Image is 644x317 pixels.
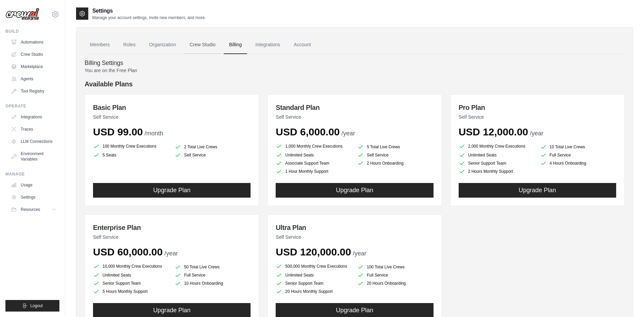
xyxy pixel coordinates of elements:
span: /year [353,250,366,257]
a: Account [288,36,316,54]
li: 500,000 Monthly Crew Executions [276,262,352,270]
span: /year [342,130,355,137]
li: 2 Hours Onboarding [357,160,433,167]
li: 10 Total Live Crews [540,144,616,150]
p: Self Service [276,114,433,120]
div: Manage [5,171,59,177]
a: Usage [8,180,59,190]
a: Integrations [8,112,59,122]
a: Automations [8,37,59,48]
a: Marketplace [8,61,59,72]
span: /year [530,130,544,137]
a: Environment Variables [8,148,59,165]
p: Self Service [93,234,251,240]
li: 2 Total Live Crews [174,144,251,150]
li: Full Service [540,152,616,158]
a: Settings [8,192,59,203]
li: 10 Hours Onboarding [174,280,251,287]
span: Resources [21,207,40,212]
button: Resources [8,204,59,215]
li: 100 Monthly Crew Executions [93,142,169,150]
h3: Pro Plan [459,103,616,112]
a: Traces [8,124,59,135]
span: Logout [30,303,43,308]
li: 2 Hours Monthly Support [459,168,535,175]
li: Senior Support Team [459,160,535,167]
li: Unlimited Seats [459,152,535,158]
a: Agents [8,73,59,84]
h4: Available Plans [85,79,625,89]
a: Crew Studio [184,36,221,54]
h4: Billing Settings [85,60,625,67]
span: USD 120,000.00 [276,246,351,257]
a: Crew Studio [8,49,59,60]
li: 10,000 Monthly Crew Executions [93,262,169,270]
li: 100 Total Live Crews [357,264,433,270]
li: Associate Support Team [276,160,352,167]
li: 20 Hours Onboarding [357,280,433,287]
a: Tool Registry [8,86,59,97]
li: Senior Support Team [93,280,169,287]
li: 1 Hour Monthly Support [276,168,352,175]
li: Self Service [174,152,251,158]
span: /year [164,250,178,257]
li: 5 Hours Monthly Support [93,288,169,295]
p: Self Service [93,114,251,120]
p: You are on the Free Plan [85,67,625,74]
li: 1,000 Monthly Crew Executions [276,142,352,150]
a: Roles [118,36,141,54]
li: 2,000 Monthly Crew Executions [459,142,535,150]
h3: Basic Plan [93,103,251,112]
button: Logout [5,300,59,312]
span: USD 6,000.00 [276,126,339,137]
p: Self Service [276,234,433,240]
span: USD 99.00 [93,126,143,137]
li: Full Service [357,272,433,279]
li: Self Service [357,152,433,158]
li: 20 Hours Monthly Support [276,288,352,295]
a: Members [85,36,115,54]
li: Full Service [174,272,251,279]
a: Billing [224,36,247,54]
li: 5 Seats [93,152,169,158]
li: Senior Support Team [276,280,352,287]
button: Upgrade Plan [276,183,433,198]
h3: Enterprise Plan [93,223,251,232]
div: Build [5,29,59,34]
li: Unlimited Seats [276,272,352,279]
span: /month [145,130,163,137]
p: Self Service [459,114,616,120]
h3: Ultra Plan [276,223,433,232]
li: 5 Total Live Crews [357,144,433,150]
li: Unlimited Seats [93,272,169,279]
span: USD 12,000.00 [459,126,528,137]
h2: Settings [92,7,206,15]
p: Manage your account settings, invite new members, and more. [92,15,206,20]
div: Operate [5,103,59,109]
li: Unlimited Seats [276,152,352,158]
h3: Standard Plan [276,103,433,112]
a: Integrations [250,36,286,54]
a: LLM Connections [8,136,59,147]
li: 50 Total Live Crews [174,264,251,270]
li: 4 Hours Onboarding [540,160,616,167]
button: Upgrade Plan [459,183,616,198]
img: Logo [5,8,39,21]
a: Organization [144,36,181,54]
button: Upgrade Plan [93,183,251,198]
span: USD 60,000.00 [93,246,163,257]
